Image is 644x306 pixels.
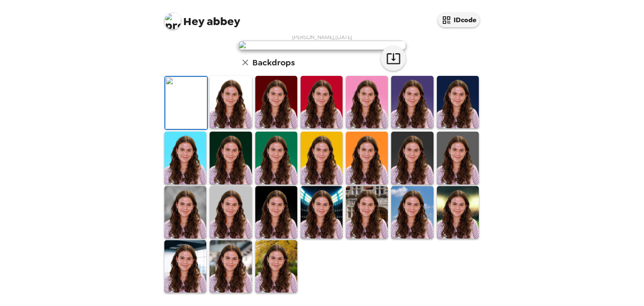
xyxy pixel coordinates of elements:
span: Hey [183,14,204,29]
img: Original [165,77,207,129]
img: user [238,41,406,50]
button: IDcode [438,13,480,27]
span: abbey [164,8,240,27]
img: profile pic [164,13,181,29]
h6: Backdrops [252,56,295,69]
span: [PERSON_NAME] , [DATE] [292,34,352,41]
